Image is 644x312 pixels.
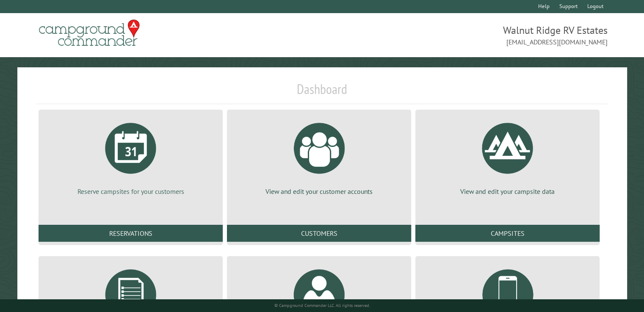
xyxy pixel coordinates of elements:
[415,225,600,242] a: Campsites
[426,116,589,196] a: View and edit your campsite data
[39,225,223,242] a: Reservations
[227,225,411,242] a: Customers
[426,187,589,196] p: View and edit your campsite data
[237,187,401,196] p: View and edit your customer accounts
[274,303,370,308] small: © Campground Commander LLC. All rights reserved.
[36,17,142,50] img: Campground Commander
[49,187,213,196] p: Reserve campsites for your customers
[49,116,213,196] a: Reserve campsites for your customers
[36,81,608,104] h1: Dashboard
[322,23,608,47] span: Walnut Ridge RV Estates [EMAIL_ADDRESS][DOMAIN_NAME]
[237,116,401,196] a: View and edit your customer accounts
